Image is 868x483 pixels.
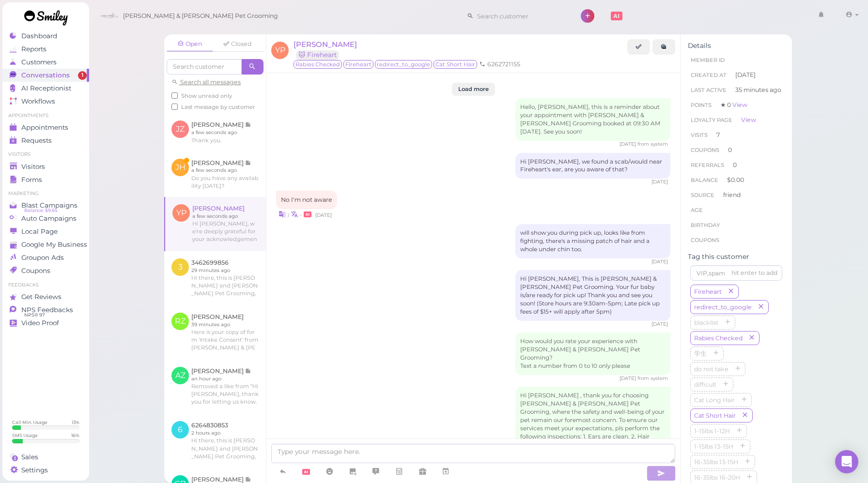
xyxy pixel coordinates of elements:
[72,419,79,425] div: 13 %
[732,101,747,108] a: View
[21,176,42,184] span: Forms
[691,207,703,213] span: age
[651,321,668,327] span: 11/11/2024 12:23pm
[474,8,568,24] input: Search customer
[24,311,45,319] span: NPS® 97
[2,134,89,147] a: Requests
[690,265,782,281] input: VIP,spam
[637,141,668,147] span: from system
[691,222,720,228] span: Birthday
[21,466,48,474] span: Settings
[735,86,781,94] span: 35 minutes ago
[294,60,342,69] span: Rabies Checked
[2,199,89,212] a: Blast Campaigns Balance: $9.65
[515,332,670,375] div: How would you rate your experience with [PERSON_NAME] & [PERSON_NAME] Pet Grooming? Text a number...
[21,319,59,327] span: Video Proof
[343,60,373,69] span: Fireheart
[692,443,735,450] span: 1-15lbs 13-15H
[21,241,87,249] span: Google My Business
[691,237,719,243] span: Coupons
[692,303,754,311] span: redirect_to_google
[720,101,747,108] span: ★ 0
[12,419,47,425] div: Call Min. Usage
[2,238,89,251] a: Google My Business
[21,453,38,461] span: Sales
[651,179,668,185] span: 11/11/2024 09:53am
[2,121,89,134] a: Appointments
[620,375,637,381] span: 11/11/2024 01:27pm
[12,432,38,438] div: SMS Usage
[21,254,64,262] span: Groupon Ads
[735,71,756,79] span: [DATE]
[2,112,89,119] li: Appointments
[271,42,289,59] span: YP
[2,225,89,238] a: Local Page
[71,432,79,438] div: 16 %
[692,427,732,435] span: 1-15lbs 1-12H
[21,97,55,106] span: Workflows
[181,104,255,110] span: Last message by customer
[171,92,178,99] input: Show unread only
[2,264,89,277] a: Coupons
[2,82,89,95] a: AI Receptionist
[692,396,737,404] span: Cat Long Hair
[21,45,46,53] span: Reports
[691,57,725,63] span: Member ID
[692,365,730,373] span: do not take
[21,163,45,171] span: Visitors
[21,58,57,66] span: Customers
[21,293,62,301] span: Get Reviews
[2,212,89,225] a: Auto Campaigns
[477,60,523,69] li: 6262721155
[2,173,89,186] a: Forms
[515,153,670,179] div: Hi [PERSON_NAME], we found a scab/would near Fireheart's ear, are you aware of that?
[181,92,232,99] span: Show unread only
[2,56,89,69] a: Customers
[21,306,73,314] span: NPS Feedbacks
[691,132,708,138] span: Visits
[452,83,495,96] button: Load more
[688,253,785,261] div: Tag this customer
[78,71,87,80] span: 1
[434,60,477,69] span: Cat Short Hair
[688,187,785,203] li: friend
[2,290,89,303] a: Get Reviews
[2,190,89,197] li: Marketing
[515,98,670,141] div: Hello, [PERSON_NAME], this is a reminder about your appointment with [PERSON_NAME] & [PERSON_NAME...
[294,40,357,59] a: [PERSON_NAME] 🐱 Fireheart
[2,43,89,56] a: Reports
[375,60,432,69] span: redirect_to_google
[21,32,57,40] span: Dashboard
[515,270,670,321] div: Hi [PERSON_NAME], This is [PERSON_NAME] & [PERSON_NAME] Pet Grooming. Your fur baby is/are ready ...
[21,123,68,132] span: Appointments
[731,269,777,277] div: hit enter to add
[21,227,58,236] span: Local Page
[692,319,720,326] span: blacklist
[294,40,357,49] span: [PERSON_NAME]
[21,136,52,145] span: Requests
[21,201,77,210] span: Blast Campaigns
[691,177,720,183] span: Balance
[2,30,89,43] a: Dashboard
[21,267,50,275] span: Coupons
[167,59,242,75] input: Search customer
[276,209,670,219] div: •
[2,282,89,288] li: Feedbacks
[692,350,709,357] span: 学生
[24,207,57,214] span: Balance: $9.65
[2,251,89,264] a: Groupon Ads
[637,375,668,381] span: from system
[688,127,785,143] li: 7
[692,458,740,466] span: 16-35lbs 13-15H
[688,157,785,173] li: 0
[691,117,732,123] span: Loyalty page
[692,474,742,481] span: 16-35lbs 16-20H
[692,412,738,419] span: Cat Short Hair
[692,288,724,295] span: Fireheart
[2,151,89,158] li: Visitors
[741,116,756,123] a: View
[276,191,337,209] div: No I'm not aware
[288,212,289,218] i: |
[2,69,89,82] a: Conversations 1
[691,162,724,168] span: Referrals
